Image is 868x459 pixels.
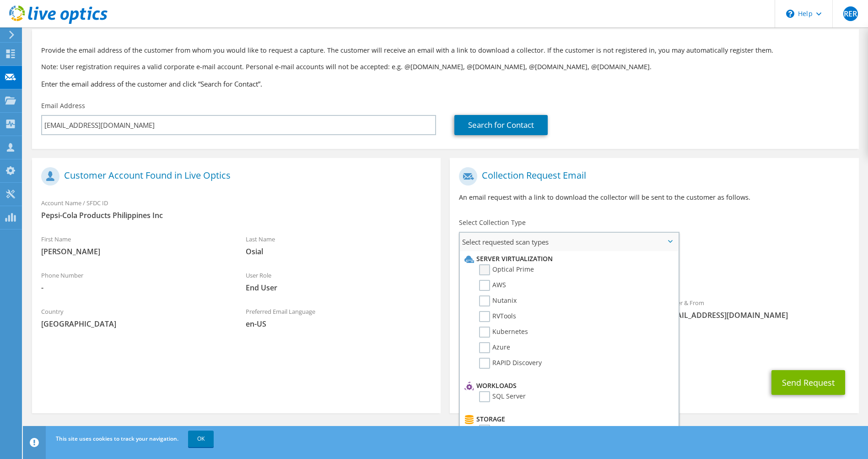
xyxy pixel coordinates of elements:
span: [EMAIL_ADDRESS][DOMAIN_NAME] [663,310,850,320]
label: RAPID Discovery [479,358,542,369]
a: Search for Contact [454,115,548,135]
div: Preferred Email Language [237,302,441,333]
li: Storage [462,414,673,425]
li: Workloads [462,380,673,391]
span: Osial [246,246,432,257]
label: Select Collection Type [459,218,526,227]
div: CC & Reply To [450,329,858,361]
label: Nutanix [479,295,517,306]
h1: Customer Account Found in Live Optics [41,167,427,186]
span: [GEOGRAPHIC_DATA] [41,319,227,329]
span: This site uses cookies to track your navigation. [56,435,178,443]
label: Email Address [41,101,85,110]
span: - [41,283,227,293]
a: OK [188,431,214,447]
div: User Role [237,266,441,297]
label: CLARiiON/VNX [479,425,536,436]
h1: Collection Request Email [459,167,845,186]
label: AWS [479,280,506,291]
h3: Enter the email address of the customer and click “Search for Contact”. [41,79,850,89]
span: [PERSON_NAME] [41,246,227,257]
div: Phone Number [32,266,237,297]
p: Note: User registration requires a valid corporate e-mail account. Personal e-mail accounts will ... [41,62,850,72]
svg: \n [786,10,794,18]
span: End User [246,283,432,293]
span: RER [843,6,858,21]
div: To [450,293,654,325]
label: RVTools [479,311,516,322]
span: Select requested scan types [460,233,678,251]
p: Provide the email address of the customer from whom you would like to request a capture. The cust... [41,45,850,55]
label: SQL Server [479,391,526,402]
div: Last Name [237,229,441,261]
label: Optical Prime [479,264,534,275]
div: Account Name / SFDC ID [32,193,441,225]
label: Azure [479,342,510,353]
div: Sender & From [654,293,859,325]
li: Server Virtualization [462,253,673,264]
div: Requested Collections [450,255,858,289]
p: An email request with a link to download the collector will be sent to the customer as follows. [459,192,849,202]
label: Kubernetes [479,327,528,338]
button: Send Request [771,370,845,395]
span: Pepsi-Cola Products Philippines Inc [41,210,431,220]
span: en-US [246,319,432,329]
div: First Name [32,229,237,261]
div: Country [32,302,237,333]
